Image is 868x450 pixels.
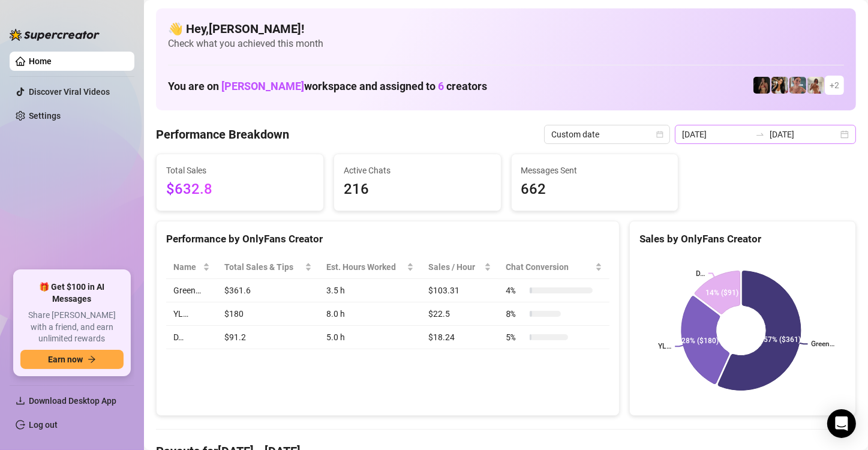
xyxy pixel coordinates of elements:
a: Settings [29,111,61,121]
input: Start date [682,128,750,141]
span: Total Sales [166,164,314,177]
div: Sales by OnlyFans Creator [639,231,846,247]
h1: You are on workspace and assigned to creators [168,80,487,93]
img: YL [789,77,806,94]
span: to [755,130,765,139]
span: 216 [344,178,491,201]
td: $91.2 [217,326,319,349]
th: Chat Conversion [498,256,609,279]
span: Total Sales & Tips [224,260,302,274]
span: 5 % [506,331,525,344]
td: $361.6 [217,279,319,302]
td: $180 [217,302,319,326]
div: Est. Hours Worked [326,260,404,274]
span: 6 [438,80,444,92]
img: D [753,77,770,94]
span: Custom date [551,125,663,143]
td: $103.31 [421,279,498,302]
span: 662 [521,178,669,201]
div: Open Intercom Messenger [827,409,856,438]
button: Earn nowarrow-right [20,350,124,369]
span: Name [173,260,200,274]
a: Discover Viral Videos [29,87,110,97]
span: + 2 [830,79,839,92]
td: 5.0 h [319,326,421,349]
span: [PERSON_NAME] [221,80,304,92]
span: calendar [656,131,663,138]
h4: 👋 Hey, [PERSON_NAME] ! [168,20,844,37]
span: Active Chats [344,164,491,177]
span: Sales / Hour [428,260,482,274]
td: $22.5 [421,302,498,326]
span: Messages Sent [521,164,669,177]
td: 3.5 h [319,279,421,302]
td: D… [166,326,217,349]
a: Log out [29,420,58,430]
input: End date [770,128,838,141]
img: Green [807,77,824,94]
span: Chat Conversion [506,260,593,274]
span: Earn now [48,355,83,364]
th: Sales / Hour [421,256,498,279]
span: Download Desktop App [29,396,116,406]
text: D… [696,269,705,278]
div: Performance by OnlyFans Creator [166,231,609,247]
img: AD [771,77,788,94]
span: swap-right [755,130,765,139]
a: Home [29,56,52,66]
span: Check what you achieved this month [168,37,844,50]
span: 🎁 Get $100 in AI Messages [20,281,124,305]
span: download [16,396,25,406]
span: 8 % [506,307,525,320]
td: Green… [166,279,217,302]
img: logo-BBDzfeDw.svg [10,29,100,41]
text: Green… [811,340,834,349]
span: $632.8 [166,178,314,201]
text: YL… [658,343,671,351]
th: Total Sales & Tips [217,256,319,279]
span: Share [PERSON_NAME] with a friend, and earn unlimited rewards [20,310,124,345]
td: 8.0 h [319,302,421,326]
span: arrow-right [88,355,96,364]
td: $18.24 [421,326,498,349]
td: YL… [166,302,217,326]
th: Name [166,256,217,279]
span: 4 % [506,284,525,297]
h4: Performance Breakdown [156,126,289,143]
